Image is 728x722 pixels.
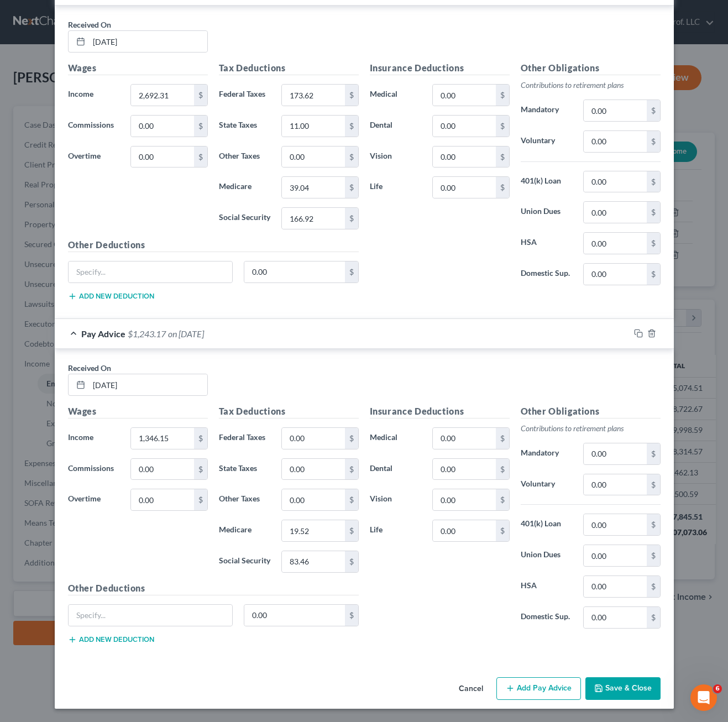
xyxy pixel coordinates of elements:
[213,84,276,106] label: Federal Taxes
[584,576,646,597] input: 0.00
[647,202,660,223] div: $
[194,489,207,510] div: $
[690,684,717,711] iframe: Intercom live chat
[244,605,345,626] input: 0.00
[515,474,578,496] label: Voluntary
[345,489,358,510] div: $
[364,427,427,449] label: Medical
[364,176,427,198] label: Life
[213,146,276,168] label: Other Taxes
[584,514,646,535] input: 0.00
[194,85,207,106] div: $
[433,85,495,106] input: 0.00
[515,443,578,465] label: Mandatory
[194,147,207,168] div: $
[521,405,661,418] h5: Other Obligations
[515,232,578,254] label: HSA
[450,678,492,700] button: Cancel
[282,551,344,572] input: 0.00
[62,146,125,168] label: Overtime
[647,233,660,254] div: $
[68,363,111,373] span: Received On
[521,423,661,434] p: Contributions to retirement plans
[521,80,661,91] p: Contributions to retirement plans
[647,545,660,566] div: $
[584,233,646,254] input: 0.00
[213,207,276,229] label: Social Security
[647,474,660,495] div: $
[584,131,646,152] input: 0.00
[131,459,193,480] input: 0.00
[496,428,509,449] div: $
[433,177,495,198] input: 0.00
[168,328,204,339] span: on [DATE]
[282,147,344,168] input: 0.00
[647,264,660,285] div: $
[68,61,208,75] h5: Wages
[647,443,660,464] div: $
[496,85,509,106] div: $
[647,576,660,597] div: $
[647,607,660,628] div: $
[515,171,578,193] label: 401(k) Loan
[345,459,358,480] div: $
[515,263,578,285] label: Domestic Sup.
[433,116,495,137] input: 0.00
[131,85,193,106] input: 0.00
[62,458,125,480] label: Commissions
[68,635,154,644] button: Add new deduction
[213,551,276,573] label: Social Security
[68,582,359,595] h5: Other Deductions
[213,520,276,542] label: Medicare
[194,116,207,137] div: $
[584,545,646,566] input: 0.00
[345,605,358,626] div: $
[89,31,207,52] input: MM/DD/YYYY
[584,171,646,192] input: 0.00
[128,328,166,339] span: $1,243.17
[515,100,578,122] label: Mandatory
[213,176,276,198] label: Medicare
[496,116,509,137] div: $
[282,177,344,198] input: 0.00
[364,458,427,480] label: Dental
[433,520,495,541] input: 0.00
[62,115,125,137] label: Commissions
[370,405,510,418] h5: Insurance Deductions
[515,130,578,153] label: Voluntary
[69,605,233,626] input: Specify...
[585,677,661,700] button: Save & Close
[68,20,111,29] span: Received On
[433,489,495,510] input: 0.00
[584,264,646,285] input: 0.00
[213,489,276,511] label: Other Taxes
[345,177,358,198] div: $
[584,443,646,464] input: 0.00
[68,405,208,418] h5: Wages
[515,514,578,536] label: 401(k) Loan
[364,489,427,511] label: Vision
[81,328,125,339] span: Pay Advice
[345,116,358,137] div: $
[496,489,509,510] div: $
[515,575,578,598] label: HSA
[345,520,358,541] div: $
[69,261,233,282] input: Specify...
[364,146,427,168] label: Vision
[713,684,722,693] span: 6
[584,607,646,628] input: 0.00
[282,520,344,541] input: 0.00
[496,520,509,541] div: $
[515,201,578,223] label: Union Dues
[282,489,344,510] input: 0.00
[68,238,359,252] h5: Other Deductions
[345,428,358,449] div: $
[370,61,510,75] h5: Insurance Deductions
[131,428,193,449] input: 0.00
[68,89,93,98] span: Income
[521,61,661,75] h5: Other Obligations
[282,116,344,137] input: 0.00
[496,459,509,480] div: $
[364,84,427,106] label: Medical
[496,147,509,168] div: $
